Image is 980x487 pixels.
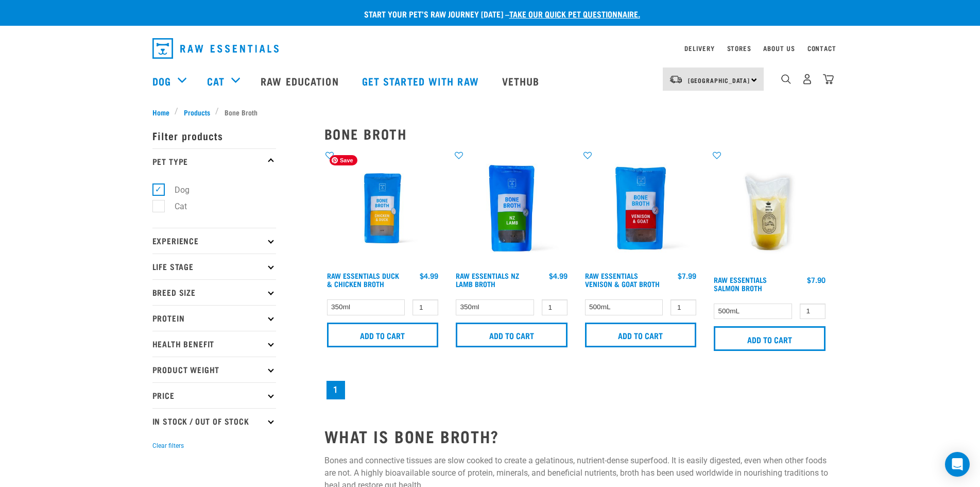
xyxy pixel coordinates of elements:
[324,427,828,445] h2: WHAT IS BONE BROTH?
[327,323,439,347] input: Add to cart
[324,379,828,401] nav: pagination
[945,452,970,477] div: Open Intercom Messenger
[152,38,279,59] img: Raw Essentials Logo
[412,299,438,315] input: 1
[152,107,828,117] nav: breadcrumbs
[456,323,568,347] input: Add to cart
[152,228,276,254] p: Experience
[352,60,492,102] a: Get started with Raw
[684,46,714,50] a: Delivery
[250,60,351,102] a: Raw Education
[327,274,399,286] a: Raw Essentials Duck & Chicken Broth
[549,272,568,280] div: $4.99
[781,74,791,84] img: home-icon-1@2x.png
[178,107,215,117] a: Products
[800,304,826,320] input: 1
[152,382,276,408] p: Price
[669,75,683,84] img: van-moving.png
[688,78,750,82] span: [GEOGRAPHIC_DATA]
[184,107,210,117] span: Products
[152,331,276,357] p: Health Benefit
[152,73,171,89] a: Dog
[509,11,640,16] a: take our quick pet questionnaire.
[763,46,795,50] a: About Us
[144,34,836,63] nav: dropdown navigation
[807,276,826,284] div: $7.90
[727,46,751,50] a: Stores
[152,107,175,117] a: Home
[152,148,276,174] p: Pet Type
[585,274,660,286] a: Raw Essentials Venison & Goat Broth
[152,123,276,148] p: Filter products
[582,150,699,267] img: Raw Essentials Venison Goat Novel Protein Hypoallergenic Bone Broth Cats & Dogs
[324,150,441,267] img: RE Product Shoot 2023 Nov8793 1
[711,150,828,271] img: Salmon Broth
[152,408,276,434] p: In Stock / Out Of Stock
[330,155,357,165] span: Save
[823,74,834,85] img: home-icon@2x.png
[152,305,276,331] p: Protein
[802,74,813,85] img: user.png
[152,279,276,305] p: Breed Size
[670,299,696,315] input: 1
[453,150,570,267] img: Raw Essentials New Zealand Lamb Bone Broth For Cats & Dogs
[714,326,826,351] input: Add to cart
[158,183,194,196] label: Dog
[492,60,553,102] a: Vethub
[152,441,184,450] button: Clear filters
[420,272,438,280] div: $4.99
[152,357,276,382] p: Product Weight
[714,278,767,290] a: Raw Essentials Salmon Broth
[585,323,697,347] input: Add to cart
[542,299,568,315] input: 1
[207,73,225,89] a: Cat
[678,272,696,280] div: $7.99
[324,126,828,142] h2: Bone Broth
[326,381,345,399] a: Page 1
[152,254,276,279] p: Life Stage
[456,274,519,286] a: Raw Essentials NZ Lamb Broth
[152,107,169,117] span: Home
[158,200,191,213] label: Cat
[807,46,836,50] a: Contact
